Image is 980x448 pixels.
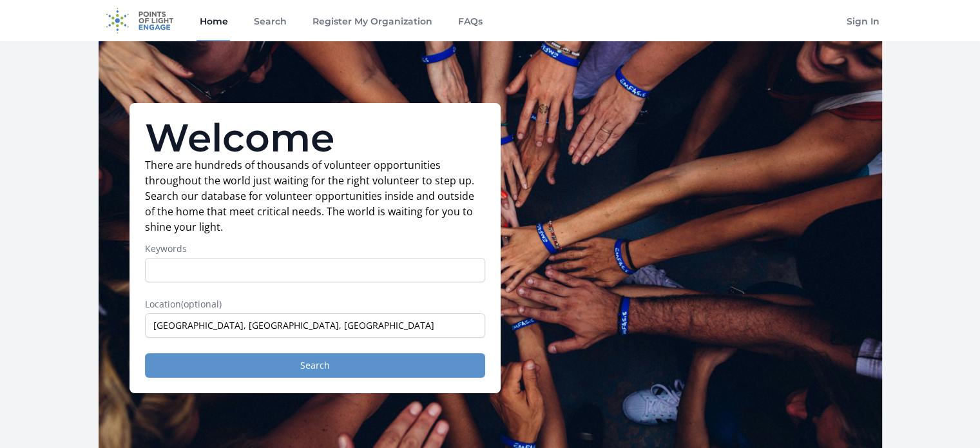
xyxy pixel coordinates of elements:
input: Enter a location [145,313,485,338]
label: Location [145,298,485,311]
button: Search [145,353,485,378]
label: Keywords [145,242,485,255]
span: (optional) [181,298,222,310]
p: There are hundreds of thousands of volunteer opportunities throughout the world just waiting for ... [145,157,485,235]
h1: Welcome [145,119,485,157]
